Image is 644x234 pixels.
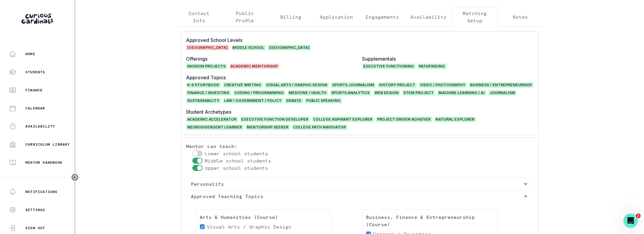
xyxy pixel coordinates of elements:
[378,82,417,88] span: History Project
[186,74,533,81] p: Approved Topics
[25,106,45,111] p: Calendar
[288,90,328,96] span: Medicine / Health
[232,45,266,50] span: Middle School
[205,164,268,172] p: Upper school students
[25,160,62,165] p: Mentor Handbook
[25,124,55,129] p: Availability
[205,150,268,157] p: Lower school students
[280,13,301,21] p: Billing
[419,82,467,88] span: Video / Photography
[186,64,227,69] span: Passion Projects
[223,82,263,88] span: Creative Writing
[25,207,45,212] p: Settings
[25,226,45,230] p: Sign Out
[469,82,533,88] span: Business / Entrepreneurship
[489,90,517,96] span: Journalism
[186,190,533,202] button: Approved Teaching Topics
[312,117,374,122] span: COLLEGE ASPIRANT EXPLORER
[265,82,329,88] span: Visual Arts / Graphic Design
[186,82,221,88] span: K-6 Storybook
[227,10,263,24] p: Public Profile
[207,223,292,230] p: Visual Arts / Graphic Design
[186,108,533,115] p: Student Archetypes
[366,213,494,228] p: Business, Finance & Entrepreneurship (Course)
[285,98,303,103] span: Debate
[186,98,221,103] span: Sustainability
[434,117,476,122] span: NATURAL EXPLORER
[362,64,415,69] span: Executive Functioning
[186,90,231,96] span: Finance / Investing
[513,13,528,21] p: Notes
[330,90,371,96] span: Sports Analytics
[362,55,533,62] p: Supplementals
[366,13,399,21] p: Engagements
[186,143,533,150] p: Mentor can teach:
[191,193,523,200] p: Approved Teaching Topics
[186,117,238,122] span: ACADEMIC ACCELERATOR
[320,13,353,21] p: Application
[457,10,492,24] p: Matching Setup
[71,173,79,181] button: Toggle sidebar
[25,52,35,56] p: Home
[418,64,447,69] span: Pathfinding
[186,178,533,190] button: Personality
[268,45,311,50] span: [GEOGRAPHIC_DATA]
[181,10,217,24] p: Contact Info
[229,64,279,69] span: Academic Mentorship
[25,189,58,194] p: Notifications
[233,90,285,96] span: Coding / Programming
[205,157,271,164] p: Middle school students
[25,88,43,93] p: Finance
[191,180,523,188] p: Personality
[623,213,638,228] iframe: Intercom live chat
[636,213,641,218] span: 2
[246,125,290,130] span: MENTORSHIP SEEKER
[437,90,486,96] span: Machine Learning / AI
[410,13,447,21] p: Availability
[331,82,376,88] span: Sports Journalism
[292,125,347,130] span: COLLEGE PATH NAVIGATOR
[21,14,53,24] img: Curious Cardinals Logo
[186,45,229,50] span: [GEOGRAPHIC_DATA]
[376,117,432,122] span: PROJECT DRIVEN ACHIEVER
[305,98,342,103] span: Public Speaking
[200,213,327,221] p: Arts & Humanities (Course)
[25,142,70,147] p: Curriculum Library
[186,125,243,130] span: NEURODIVERGENT LEARNER
[223,98,283,103] span: Law / Government / Policy
[25,70,45,74] p: Students
[186,36,357,44] p: Approved School Levels
[240,117,310,122] span: EXECUTIVE FUNCTION DEVELOPER
[402,90,435,96] span: STEM Project
[373,90,400,96] span: Web Design
[186,55,357,62] p: Offerings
